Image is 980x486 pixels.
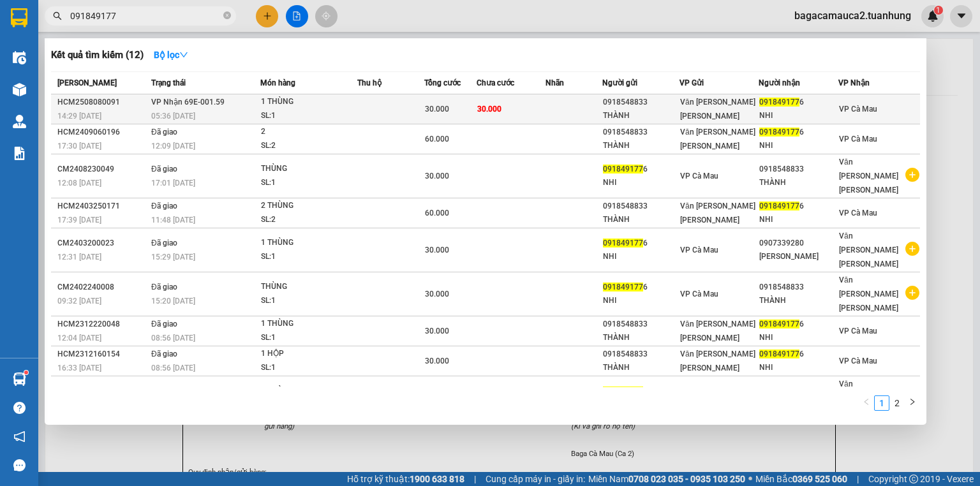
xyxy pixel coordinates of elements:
[759,348,838,361] div: 6
[875,396,889,410] a: 1
[357,78,382,87] span: Thu hộ
[603,200,679,213] div: 0918548833
[603,213,679,226] div: THÀNH
[57,364,101,372] span: 16:33 [DATE]
[223,11,231,19] span: close-circle
[57,253,101,261] span: 12:31 [DATE]
[57,385,147,398] div: CM2312160029
[261,95,357,109] div: 1 THÙNG
[874,395,889,411] li: 1
[57,126,147,139] div: HCM2409060196
[57,163,147,176] div: CM2408230049
[13,147,26,160] img: solution-icon
[151,253,195,261] span: 15:29 [DATE]
[859,395,874,411] li: Previous Page
[151,128,177,136] span: Đã giao
[603,318,679,331] div: 0918548833
[603,250,679,263] div: NHI
[603,283,643,291] span: 091849177
[759,294,838,307] div: THÀNH
[839,232,898,269] span: Văn [PERSON_NAME] [PERSON_NAME]
[261,176,357,190] div: SL: 1
[425,135,449,144] span: 60.000
[759,96,838,109] div: 6
[839,379,898,416] span: Văn [PERSON_NAME] [PERSON_NAME]
[603,139,679,152] div: THÀNH
[57,112,101,121] span: 14:29 [DATE]
[261,294,357,308] div: SL: 1
[759,200,838,213] div: 6
[839,158,898,195] span: Văn [PERSON_NAME] [PERSON_NAME]
[603,126,679,139] div: 0918548833
[261,236,357,250] div: 1 THÙNG
[905,168,919,182] span: plus-circle
[603,176,679,189] div: NHI
[151,202,177,210] span: Đã giao
[759,318,838,331] div: 6
[759,78,800,87] span: Người nhận
[759,331,838,344] div: NHI
[546,78,564,87] span: Nhãn
[425,172,449,180] span: 30.000
[261,213,357,227] div: SL: 2
[261,384,357,398] div: 1 THÙNG
[57,179,101,188] span: 12:08 [DATE]
[70,9,221,23] input: Tìm tên, số ĐT hoặc mã đơn
[759,385,838,398] div: 0907339280
[838,78,870,87] span: VP Nhận
[859,395,874,411] button: left
[24,371,28,374] sup: 1
[839,276,898,313] span: Văn [PERSON_NAME] [PERSON_NAME]
[759,350,799,358] span: 091849177
[151,165,177,173] span: Đã giao
[839,357,877,365] span: VP Cà Mau
[425,357,449,365] span: 30.000
[6,44,243,60] li: 02839.63.63.63
[603,387,643,395] span: 091849177
[680,128,755,151] span: Văn [PERSON_NAME] [PERSON_NAME]
[603,348,679,361] div: 0918548833
[603,96,679,109] div: 0918548833
[57,78,117,87] span: [PERSON_NAME]
[759,361,838,374] div: NHI
[425,327,449,335] span: 30.000
[603,165,643,173] span: 091849177
[905,286,919,300] span: plus-circle
[13,402,26,414] span: question-circle
[154,50,188,60] strong: Bộ lọc
[151,216,195,225] span: 11:48 [DATE]
[261,109,357,123] div: SL: 1
[151,142,195,151] span: 12:09 [DATE]
[73,47,84,57] span: phone
[603,361,679,374] div: THÀNH
[905,242,919,256] span: plus-circle
[151,179,195,188] span: 17:01 [DATE]
[759,176,838,189] div: THÀNH
[759,213,838,226] div: NHI
[151,334,195,342] span: 08:56 [DATE]
[863,398,870,406] span: left
[909,398,916,406] span: right
[759,126,838,139] div: 6
[603,294,679,307] div: NHI
[13,431,26,443] span: notification
[680,320,755,342] span: Văn [PERSON_NAME] [PERSON_NAME]
[759,109,838,122] div: NHI
[425,105,449,114] span: 30.000
[839,105,877,114] span: VP Cà Mau
[261,139,357,153] div: SL: 2
[759,163,838,176] div: 0918548833
[603,331,679,344] div: THÀNH
[261,317,357,331] div: 1 THÙNG
[260,78,295,87] span: Món hàng
[890,396,904,410] a: 2
[602,78,637,87] span: Người gửi
[57,142,101,151] span: 17:30 [DATE]
[680,246,718,254] span: VP Cà Mau
[11,8,27,27] img: logo-vxr
[57,200,147,213] div: HCM2403250171
[151,350,177,358] span: Đã giao
[261,347,357,361] div: 1 HỘP
[57,297,101,306] span: 09:32 [DATE]
[13,51,26,64] img: warehouse-icon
